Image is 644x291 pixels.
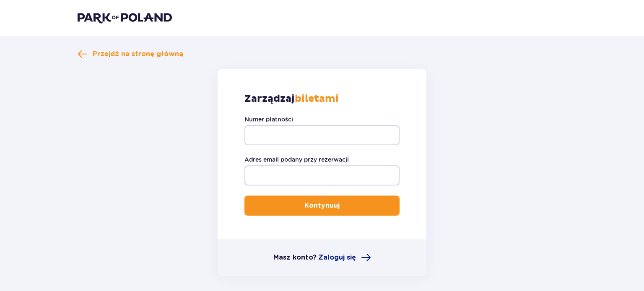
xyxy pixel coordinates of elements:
p: Masz konto? [273,253,317,262]
strong: biletami [295,93,339,105]
label: Adres email podany przy rezerwacji [244,155,349,164]
a: Zaloguj się [318,252,371,263]
a: Przejdź na stronę główną [78,49,183,59]
p: Zarządzaj [244,93,339,105]
p: Kontynuuj [304,201,340,210]
span: Zaloguj się [318,253,356,262]
span: Przejdź na stronę główną [93,49,183,59]
img: Park of Poland logo [78,12,172,23]
label: Numer płatności [244,115,293,124]
button: Kontynuuj [244,196,400,216]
